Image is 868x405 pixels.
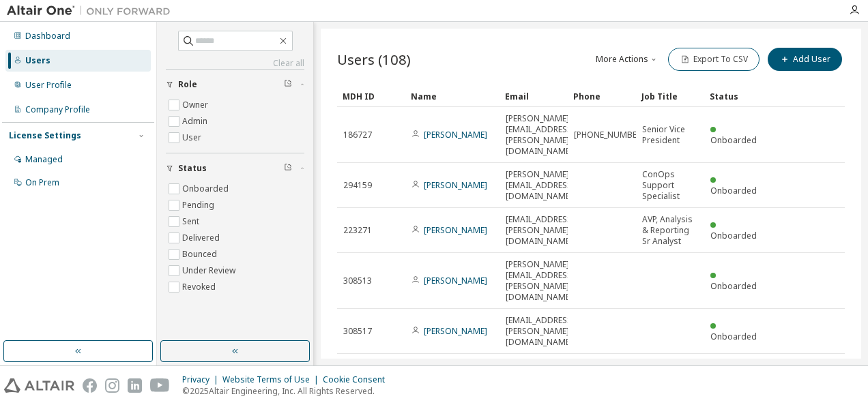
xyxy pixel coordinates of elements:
[710,230,757,241] span: Onboarded
[668,48,759,71] button: Export To CSV
[642,124,698,146] span: Senior Vice President
[323,374,393,385] div: Cookie Consent
[182,197,217,213] label: Pending
[411,85,494,107] div: Name
[506,113,575,157] span: [PERSON_NAME][EMAIL_ADDRESS][PERSON_NAME][DOMAIN_NAME]
[641,85,699,107] div: Job Title
[182,279,218,295] label: Revoked
[343,275,372,286] span: 308513
[25,31,70,42] div: Dashboard
[182,246,220,262] label: Bounced
[594,48,660,71] button: More Actions
[25,177,59,188] div: On Prem
[343,130,372,140] span: 186727
[424,129,487,140] a: [PERSON_NAME]
[642,169,698,202] span: ConOps Support Specialist
[182,230,222,246] label: Delivered
[284,79,292,90] span: Clear filter
[182,262,238,279] label: Under Review
[166,153,304,183] button: Status
[506,169,575,202] span: [PERSON_NAME][EMAIL_ADDRESS][DOMAIN_NAME]
[182,181,231,197] label: Onboarded
[424,275,487,286] a: [PERSON_NAME]
[178,79,197,90] span: Role
[182,385,393,397] p: © 2025 Altair Engineering, Inc. All Rights Reserved.
[768,48,842,71] button: Add User
[506,315,575,348] span: [EMAIL_ADDRESS][PERSON_NAME][DOMAIN_NAME]
[182,113,210,130] label: Admin
[182,213,202,230] label: Sent
[25,104,90,115] div: Company Profile
[710,134,757,146] span: Onboarded
[4,378,74,393] img: altair_logo.svg
[710,85,767,107] div: Status
[284,163,292,174] span: Clear filter
[182,97,211,113] label: Owner
[506,259,575,303] span: [PERSON_NAME][EMAIL_ADDRESS][PERSON_NAME][DOMAIN_NAME]
[25,55,50,66] div: Users
[222,374,323,385] div: Website Terms of Use
[424,179,487,191] a: [PERSON_NAME]
[25,80,72,91] div: User Profile
[710,185,757,196] span: Onboarded
[7,4,177,18] img: Altair One
[573,85,631,107] div: Phone
[343,225,372,236] span: 223271
[343,326,372,337] span: 308517
[182,130,204,146] label: User
[182,374,222,385] div: Privacy
[710,331,757,342] span: Onboarded
[505,85,562,107] div: Email
[574,130,644,140] span: [PHONE_NUMBER]
[710,280,757,292] span: Onboarded
[642,214,698,247] span: AVP, Analysis & Reporting Sr Analyst
[150,378,170,393] img: youtube.svg
[9,130,81,141] div: License Settings
[83,378,97,393] img: facebook.svg
[105,378,119,393] img: instagram.svg
[343,180,372,191] span: 294159
[166,70,304,100] button: Role
[424,325,487,337] a: [PERSON_NAME]
[178,163,207,174] span: Status
[343,85,400,107] div: MDH ID
[424,224,487,236] a: [PERSON_NAME]
[128,378,142,393] img: linkedin.svg
[25,154,63,165] div: Managed
[337,50,411,69] span: Users (108)
[166,58,304,69] a: Clear all
[506,214,575,247] span: [EMAIL_ADDRESS][PERSON_NAME][DOMAIN_NAME]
